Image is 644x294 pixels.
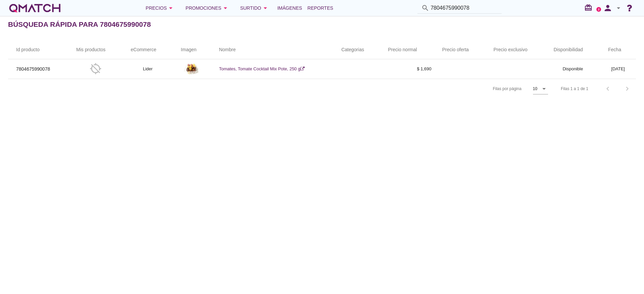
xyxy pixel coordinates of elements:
[173,41,211,59] th: Imagen: Not sorted.
[434,41,485,59] th: Precio oferta: Not sorted.
[240,4,269,12] div: Surtido
[167,4,175,12] i: arrow_drop_down
[90,63,102,75] i: gps_off
[235,1,275,15] button: Surtido
[261,4,269,12] i: arrow_drop_down
[180,1,235,15] button: Promociones
[485,41,545,59] th: Precio exclusivo: Not sorted.
[140,1,180,15] button: Precios
[600,41,636,59] th: Fecha: Not sorted.
[123,59,173,79] td: Lider
[277,4,302,12] span: Imágenes
[540,85,548,93] i: arrow_drop_down
[8,19,151,30] h2: Búsqueda rápida para 7804675990078
[380,59,434,79] td: $ 1,690
[146,4,175,12] div: Precios
[561,86,588,92] div: Filas 1 a 1 de 1
[601,3,614,13] i: person
[600,59,636,79] td: [DATE]
[8,1,62,15] a: white-qmatch-logo
[333,41,380,59] th: Categorias: Not sorted.
[275,1,305,15] a: Imágenes
[426,79,548,98] div: Filas por página
[211,41,333,59] th: Nombre: Not sorted.
[123,41,173,59] th: eCommerce: Not sorted.
[533,86,537,92] div: 10
[596,7,601,12] a: 2
[598,8,600,11] text: 2
[614,4,623,12] i: arrow_drop_down
[546,41,600,59] th: Disponibilidad: Not sorted.
[185,4,229,12] div: Promociones
[421,4,429,12] i: search
[380,41,434,59] th: Precio normal: Not sorted.
[584,4,595,12] i: redeem
[431,3,498,13] input: Buscar productos
[16,66,60,73] p: 7804675990078
[546,59,600,79] td: Disponible
[305,1,336,15] a: Reportes
[8,41,68,59] th: Id producto: Not sorted.
[219,66,305,71] a: Tomates, Tomate Cocktail Mix Pote, 250 g
[221,4,229,12] i: arrow_drop_down
[308,4,333,12] span: Reportes
[68,41,122,59] th: Mis productos: Not sorted.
